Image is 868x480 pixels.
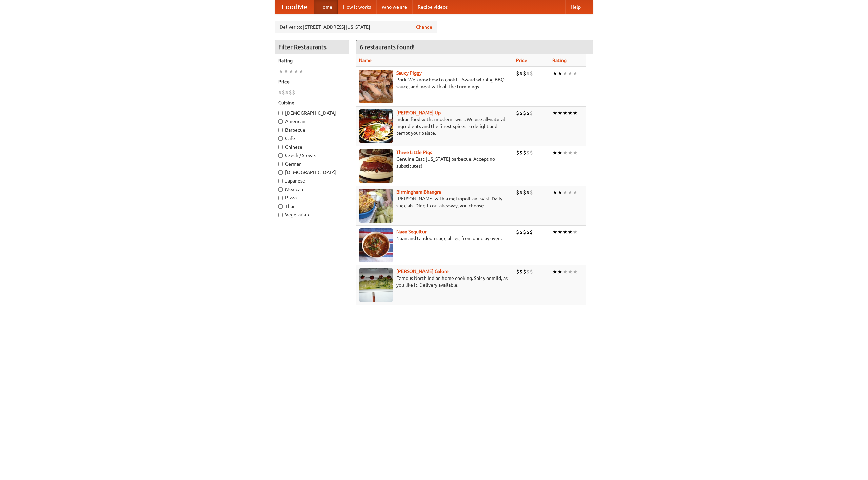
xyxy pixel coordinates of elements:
[552,70,557,77] li: ★
[519,189,523,196] li: $
[278,187,283,192] input: Mexican
[285,89,289,96] li: $
[568,189,573,196] li: ★
[552,228,557,236] li: ★
[530,268,533,275] li: $
[552,149,557,156] li: ★
[519,228,523,236] li: $
[278,196,283,200] input: Pizza
[359,235,511,242] p: Naan and tandoori specialties, from our clay oven.
[278,119,283,124] input: American
[278,136,283,141] input: Cafe
[278,110,346,116] label: [DEMOGRAPHIC_DATA]
[278,177,346,184] label: Japanese
[275,21,437,33] div: Deliver to: [STREET_ADDRESS][US_STATE]
[516,268,519,275] li: $
[359,76,511,90] p: Pork. We know how to cook it. Award-winning BBQ sauce, and meat with all the trimmings.
[526,109,530,117] li: $
[359,156,511,169] p: Genuine East [US_STATE] barbecue. Accept no substitutes!
[573,70,578,77] li: ★
[278,89,282,96] li: $
[557,149,563,156] li: ★
[278,99,346,106] h5: Cuisine
[292,89,295,96] li: $
[278,118,346,125] label: American
[530,149,533,156] li: $
[523,268,526,275] li: $
[563,189,568,196] li: ★
[278,169,346,176] label: [DEMOGRAPHIC_DATA]
[278,213,283,217] input: Vegetarian
[359,70,393,103] img: saucy.jpg
[289,68,294,75] li: ★
[278,135,346,142] label: Cafe
[563,268,568,275] li: ★
[396,189,441,195] b: Birmingham Bhangra
[278,204,283,209] input: Thai
[526,70,530,77] li: $
[523,149,526,156] li: $
[568,149,573,156] li: ★
[338,0,376,14] a: How it works
[526,189,530,196] li: $
[573,228,578,236] li: ★
[278,78,346,85] h5: Price
[396,229,427,234] a: Naan Sequitur
[573,268,578,275] li: ★
[568,70,573,77] li: ★
[278,194,346,201] label: Pizza
[557,268,563,275] li: ★
[519,268,523,275] li: $
[278,203,346,210] label: Thai
[282,89,285,96] li: $
[294,68,299,75] li: ★
[396,110,441,115] a: [PERSON_NAME] Up
[523,228,526,236] li: $
[278,111,283,115] input: [DEMOGRAPHIC_DATA]
[359,109,393,143] img: curryup.jpg
[563,70,568,77] li: ★
[299,68,304,75] li: ★
[278,211,346,218] label: Vegetarian
[275,40,349,54] h4: Filter Restaurants
[523,70,526,77] li: $
[516,58,527,63] a: Price
[552,189,557,196] li: ★
[552,109,557,117] li: ★
[530,109,533,117] li: $
[278,68,283,75] li: ★
[376,0,412,14] a: Who we are
[289,89,292,96] li: $
[552,58,567,63] a: Rating
[275,0,314,14] a: FoodMe
[359,58,372,63] a: Name
[278,179,283,183] input: Japanese
[568,228,573,236] li: ★
[516,189,519,196] li: $
[530,189,533,196] li: $
[519,70,523,77] li: $
[396,150,432,155] a: Three Little Pigs
[516,70,519,77] li: $
[283,68,289,75] li: ★
[396,70,422,76] a: Saucy Piggy
[359,189,393,223] img: bhangra.jpg
[360,44,415,50] ng-pluralize: 6 restaurants found!
[573,149,578,156] li: ★
[416,24,432,31] a: Change
[563,109,568,117] li: ★
[565,0,586,14] a: Help
[278,186,346,193] label: Mexican
[568,109,573,117] li: ★
[278,152,346,159] label: Czech / Slovak
[278,128,283,132] input: Barbecue
[526,149,530,156] li: $
[523,109,526,117] li: $
[278,162,283,166] input: German
[557,228,563,236] li: ★
[359,116,511,136] p: Indian food with a modern twist. We use all-natural ingredients and the finest spices to delight ...
[530,228,533,236] li: $
[396,269,449,274] b: [PERSON_NAME] Galore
